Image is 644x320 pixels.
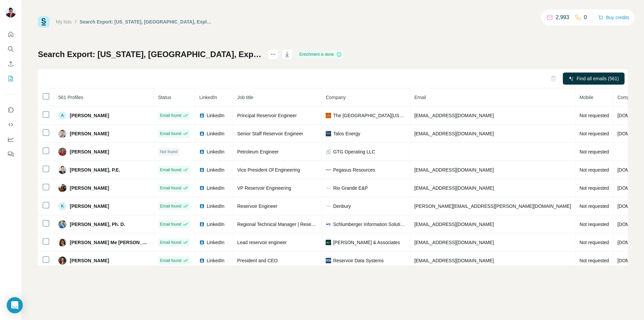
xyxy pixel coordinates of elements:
img: LinkedIn logo [199,167,205,173]
img: company-logo [326,222,331,226]
span: [EMAIL_ADDRESS][DOMAIN_NAME] [414,185,494,191]
span: Not requested [580,131,609,136]
div: Search Export: [US_STATE], [GEOGRAPHIC_DATA], Exploitation, Senior Reservoir Engineer, Reservoir ... [80,18,213,25]
img: company-logo [326,113,331,118]
span: [PERSON_NAME], Ph. D. [70,221,125,228]
span: Reservoir Data Systems [333,257,384,264]
img: LinkedIn logo [199,185,205,191]
span: Not requested [580,149,609,154]
img: LinkedIn logo [199,131,205,136]
button: Enrich CSV [5,58,16,70]
span: [EMAIL_ADDRESS][DOMAIN_NAME] [414,258,494,263]
span: [PERSON_NAME] Me [PERSON_NAME] [70,239,150,246]
span: President and CEO [237,258,278,263]
button: Buy credits [598,13,629,22]
button: Use Surfe API [5,119,16,131]
div: K [58,202,66,210]
div: Open Intercom Messenger [7,297,23,313]
img: Avatar [58,166,66,174]
span: Email [414,95,426,100]
span: Status [158,95,171,100]
img: LinkedIn logo [199,149,205,154]
span: Pegasus Resources [333,167,375,173]
span: Senior Staff Reservoir Engineer [237,131,303,136]
span: Vice President Of Engineering [237,167,300,173]
img: company-logo [326,131,331,136]
span: Email found [160,167,181,173]
img: Avatar [58,184,66,192]
img: LinkedIn logo [199,222,205,227]
span: Find all emails (561) [577,75,619,82]
span: LinkedIn [207,130,224,137]
span: [PERSON_NAME][EMAIL_ADDRESS][PERSON_NAME][DOMAIN_NAME] [414,203,571,209]
span: LinkedIn [207,257,224,264]
span: [EMAIL_ADDRESS][DOMAIN_NAME] [414,240,494,245]
img: Avatar [58,238,66,246]
span: LinkedIn [207,148,224,155]
span: [EMAIL_ADDRESS][DOMAIN_NAME] [414,167,494,173]
button: Search [5,43,16,55]
span: Not requested [580,240,609,245]
span: Schlumberger Information Solutions [333,221,406,228]
span: Mobile [580,95,593,100]
span: [PERSON_NAME] [70,185,109,191]
span: [PERSON_NAME] [70,148,109,155]
h1: Search Export: [US_STATE], [GEOGRAPHIC_DATA], Exploitation, Senior Reservoir Engineer, Reservoir ... [38,49,262,60]
img: Surfe Logo [38,16,49,28]
button: Feedback [5,148,16,160]
span: LinkedIn [207,203,224,210]
img: company-logo [326,240,331,245]
button: Dashboard [5,133,16,145]
span: [EMAIL_ADDRESS][DOMAIN_NAME] [414,131,494,136]
span: LinkedIn [207,112,224,119]
span: Email found [160,239,181,245]
span: Not found [160,149,177,155]
span: LinkedIn [207,167,224,173]
span: Regional Technical Manager | Reservoir Diagnosis & Production Enhancement (IOR/EOR) [237,222,425,227]
span: Company [326,95,346,100]
img: company-logo [326,185,331,191]
span: LinkedIn [207,221,224,228]
div: A [58,111,66,120]
img: Avatar [58,130,66,138]
span: Lead reservoir engineer [237,240,287,245]
span: [EMAIL_ADDRESS][DOMAIN_NAME] [414,113,494,118]
span: Not requested [580,222,609,227]
span: [PERSON_NAME] [70,203,109,210]
span: Email found [160,203,181,209]
div: Enrichment is done [297,50,344,58]
span: LinkedIn [207,185,224,191]
span: [PERSON_NAME], P.E. [70,167,120,173]
span: Principal Reservoir Engineer [237,113,297,118]
img: LinkedIn logo [199,240,205,245]
span: Not requested [580,185,609,191]
span: Petroleum Engineer [237,149,279,154]
span: [PERSON_NAME] [70,257,109,264]
span: The [GEOGRAPHIC_DATA][US_STATE] [333,112,406,119]
span: [PERSON_NAME] & Associates [333,239,400,246]
span: Email found [160,131,181,137]
img: LinkedIn logo [199,113,205,118]
img: company-logo [326,167,331,173]
button: My lists [5,73,16,85]
span: [PERSON_NAME] [70,112,109,119]
span: Not requested [580,113,609,118]
span: VP Reservoir Engineering [237,185,291,191]
button: Find all emails (561) [563,73,625,85]
img: Avatar [58,220,66,228]
span: Email found [160,258,181,264]
span: Email found [160,221,181,227]
span: 561 Profiles [58,95,83,100]
span: Reservoir Engineer [237,203,277,209]
button: Use Surfe on LinkedIn [5,104,16,116]
a: My lists [56,19,72,25]
button: actions [268,49,278,60]
span: Email found [160,112,181,119]
span: Not requested [580,167,609,173]
span: [PERSON_NAME] [70,130,109,137]
li: / [75,18,76,25]
button: Quick start [5,28,16,40]
span: Talos Energy [333,130,360,137]
img: company-logo [326,258,331,263]
img: company-logo [326,203,331,209]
